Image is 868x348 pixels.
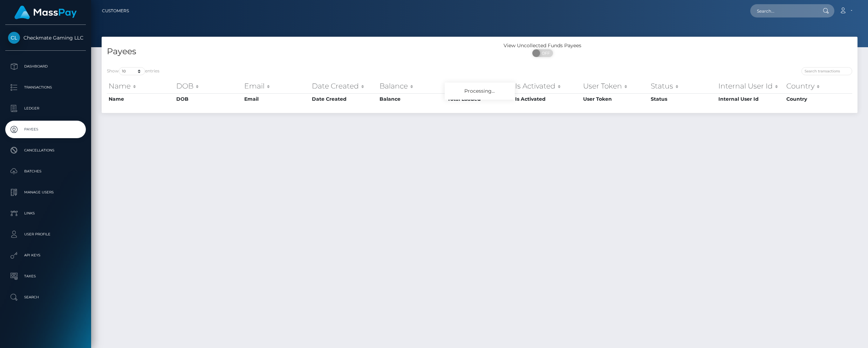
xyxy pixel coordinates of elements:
[8,229,83,240] p: User Profile
[8,250,83,261] p: API Keys
[445,83,515,100] div: Processing...
[750,4,816,17] input: Search...
[175,79,242,93] th: DOB
[8,292,83,303] p: Search
[649,79,717,93] th: Status
[5,247,86,264] a: API Keys
[513,93,581,105] th: Is Activated
[242,79,310,93] th: Email
[14,6,77,19] img: MassPay Logo
[5,121,86,138] a: Payees
[8,271,83,282] p: Taxes
[378,79,445,93] th: Balance
[581,93,649,105] th: User Token
[513,79,581,93] th: Is Activated
[446,79,513,93] th: Total Loaded
[107,67,159,75] label: Show entries
[5,163,86,180] a: Batches
[8,187,83,198] p: Manage Users
[8,103,83,114] p: Ledger
[785,93,852,105] th: Country
[581,79,649,93] th: User Token
[5,226,86,243] a: User Profile
[8,82,83,93] p: Transactions
[5,268,86,285] a: Taxes
[8,32,20,44] img: Checkmate Gaming LLC
[107,93,175,105] th: Name
[107,45,474,58] h4: Payees
[310,79,378,93] th: Date Created
[5,100,86,117] a: Ledger
[107,79,175,93] th: Name
[649,93,717,105] th: Status
[8,145,83,156] p: Cancellations
[785,79,852,93] th: Country
[480,42,606,49] div: View Uncollected Funds Payees
[175,93,242,105] th: DOB
[5,79,86,96] a: Transactions
[8,208,83,219] p: Links
[310,93,378,105] th: Date Created
[5,35,86,41] span: Checkmate Gaming LLC
[801,67,852,75] input: Search transactions
[536,49,554,57] span: OFF
[8,61,83,72] p: Dashboard
[5,58,86,75] a: Dashboard
[378,93,445,105] th: Balance
[242,93,310,105] th: Email
[119,67,145,75] select: Showentries
[102,3,129,18] a: Customers
[717,93,784,105] th: Internal User Id
[5,184,86,201] a: Manage Users
[5,205,86,222] a: Links
[717,79,784,93] th: Internal User Id
[8,124,83,135] p: Payees
[5,289,86,306] a: Search
[5,142,86,159] a: Cancellations
[8,166,83,177] p: Batches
